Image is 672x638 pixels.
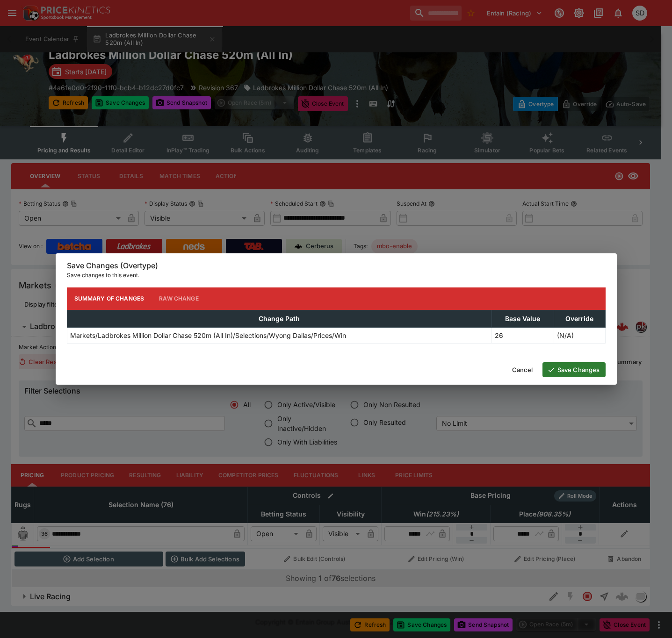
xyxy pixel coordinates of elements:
p: Save changes to this event. [67,271,606,280]
td: (N/A) [554,327,605,343]
p: Markets/Ladbrokes Million Dollar Chase 520m (All In)/Selections/Wyong Dallas/Prices/Win [70,330,346,340]
button: Cancel [506,362,539,377]
button: Summary of Changes [67,287,152,310]
th: Base Value [491,310,554,327]
th: Override [554,310,605,327]
button: Raw Change [152,287,206,310]
td: 26 [491,327,554,343]
h6: Save Changes (Overtype) [67,261,606,271]
th: Change Path [67,310,491,327]
button: Save Changes [542,362,606,377]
